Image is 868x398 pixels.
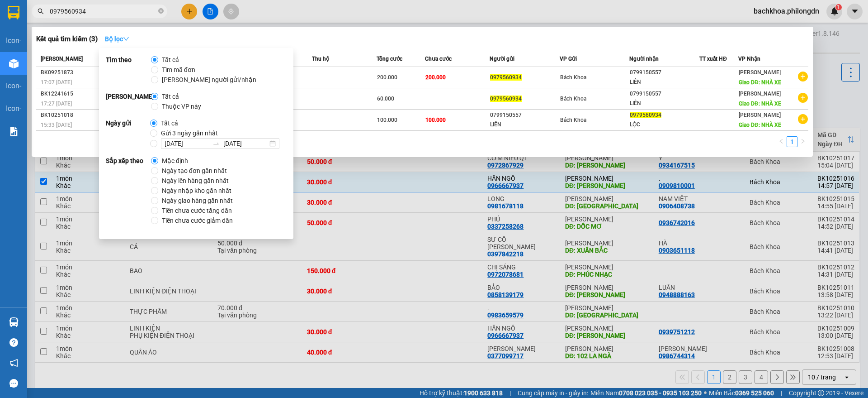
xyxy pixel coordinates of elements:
span: VP Nhận [738,56,760,62]
span: question-circle [9,338,18,347]
span: Tổng cước [377,56,402,62]
span: 200.000 [377,74,397,81]
span: Ngày nhập kho gần nhất [158,186,235,196]
span: Bách Khoa [560,74,586,81]
span: 15:33 [DATE] [41,122,72,128]
span: Tất cả [157,118,182,128]
span: left [778,139,784,144]
strong: Sắp xếp theo [106,156,151,225]
span: [PERSON_NAME] [739,112,781,118]
span: [PERSON_NAME] [41,56,83,62]
span: Bách Khoa [560,96,586,102]
span: Tất cả [158,91,183,101]
span: Tiền chưa cước giảm dần [158,216,236,225]
span: Bách Khoa [560,117,586,123]
span: Thu hộ [312,56,329,62]
input: Ngày kết thúc [223,139,268,149]
h3: Kết quả tìm kiếm ( 3 ) [36,34,98,44]
span: 200.000 [425,74,446,81]
span: search [38,8,44,14]
div: LỘC [630,120,699,129]
span: 0979560934 [630,112,661,118]
span: 0979560934 [490,96,522,102]
span: 100.000 [377,117,397,123]
span: Người nhận [629,56,659,62]
span: right [800,139,806,144]
img: solution-icon [9,127,19,136]
div: icon- [6,80,21,91]
img: logo-vxr [8,6,19,19]
button: right [797,136,808,147]
div: BK09251873 [41,68,122,77]
button: Bộ lọcdown [98,32,137,46]
strong: Tìm theo [106,55,151,85]
span: 60.000 [377,96,394,102]
div: 0799150557 [630,68,699,77]
span: Thuộc VP này [158,101,205,111]
span: swap-right [212,140,220,147]
span: message [9,379,18,388]
span: close-circle [158,8,164,14]
span: plus-circle [798,93,808,103]
div: BK12241615 [41,89,122,99]
span: Giao DĐ: NHÀ XE [739,79,781,86]
div: icon- [6,103,21,114]
span: Người gửi [490,56,514,62]
span: 17:07 [DATE] [41,79,72,86]
div: LIÊN [490,120,559,129]
span: down [123,36,129,42]
span: Tất cả [158,55,183,65]
span: to [212,140,220,147]
div: 0799150557 [630,89,699,99]
div: LIÊN [630,77,699,87]
span: Gửi 3 ngày gần nhất [157,128,222,138]
strong: Bộ lọc [105,35,129,43]
li: Previous Page [776,136,787,147]
span: 0979560934 [490,74,522,81]
span: plus-circle [798,114,808,124]
span: Ngày lên hàng gần nhất [158,176,232,186]
strong: [PERSON_NAME] [106,91,151,111]
div: 0799150557 [490,110,559,120]
li: Next Page [797,136,808,147]
span: Tiền chưa cước tăng dần [158,206,236,216]
span: VP Gửi [560,56,577,62]
input: Ngày bắt đầu [165,139,209,149]
span: close-circle [158,7,164,16]
span: Ngày giao hàng gần nhất [158,196,236,206]
span: [PERSON_NAME] [739,69,781,76]
span: [PERSON_NAME] [739,91,781,97]
input: Tìm tên, số ĐT hoặc mã đơn [50,6,156,16]
span: TT xuất HĐ [699,56,727,62]
span: Mặc định [158,156,192,166]
span: 100.000 [425,117,446,123]
li: 1 [787,136,797,147]
span: notification [9,359,18,367]
span: Giao DĐ: NHÀ XE [739,122,781,128]
span: Chưa cước [425,56,452,62]
span: Ngày tạo đơn gần nhất [158,166,231,176]
div: icon- [6,35,21,46]
span: plus-circle [798,72,808,82]
div: BK10251018 [41,110,122,120]
span: Giao DĐ: NHÀ XE [739,101,781,107]
a: 1 [787,137,797,147]
strong: Ngày gửi [106,118,150,149]
div: LIÊN [630,99,699,108]
span: [PERSON_NAME] người gửi/nhận [158,75,260,85]
img: warehouse-icon [9,59,19,68]
span: Tìm mã đơn [158,65,199,75]
img: warehouse-icon [9,317,19,327]
span: 17:27 [DATE] [41,101,72,107]
button: left [776,136,787,147]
